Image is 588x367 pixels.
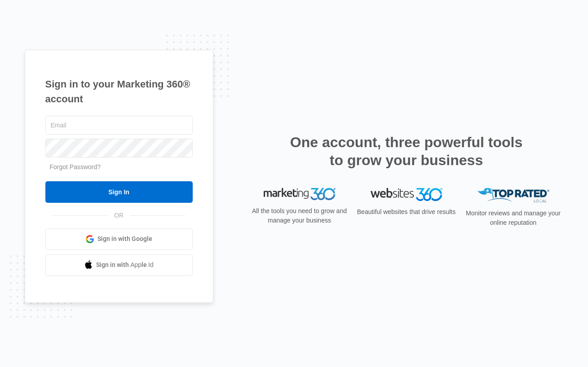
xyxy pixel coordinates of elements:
[108,211,130,220] span: OR
[249,206,350,225] p: All the tools you need to grow and manage your business
[45,116,193,135] input: Email
[45,181,193,203] input: Sign In
[477,188,549,203] img: Top Rated Local
[96,260,154,270] span: Sign in with Apple Id
[45,254,193,276] a: Sign in with Apple Id
[356,207,457,217] p: Beautiful websites that drive results
[50,163,101,170] a: Forgot Password?
[371,188,442,201] img: Websites 360
[264,188,336,201] img: Marketing 360
[45,228,193,250] a: Sign in with Google
[463,209,564,227] p: Monitor reviews and manage your online reputation
[287,133,526,169] h2: One account, three powerful tools to grow your business
[97,234,152,244] span: Sign in with Google
[45,77,193,106] h1: Sign in to your Marketing 360® account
